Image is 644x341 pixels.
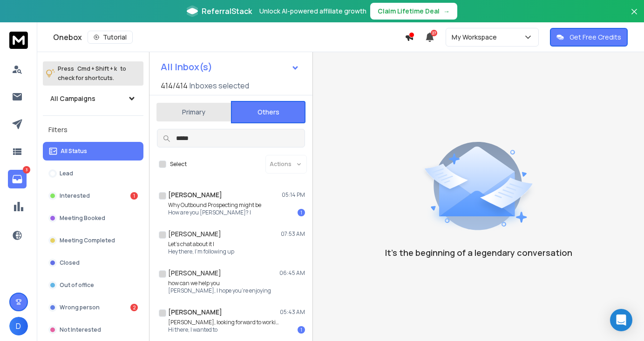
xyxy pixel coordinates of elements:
p: How are you [PERSON_NAME]? I [168,209,261,216]
div: 1 [130,192,138,200]
p: Meeting Booked [60,214,105,222]
p: Get Free Credits [569,33,621,42]
button: Claim Lifetime Deal→ [370,3,457,20]
button: Interested1 [43,187,143,205]
p: It’s the beginning of a legendary conversation [385,246,572,259]
p: 06:45 AM [279,269,305,277]
span: ReferralStack [202,6,252,17]
button: Meeting Booked [43,209,143,227]
div: Onebox [53,31,405,44]
p: Why Outbound Prospecting might be [168,201,261,209]
p: Unlock AI-powered affiliate growth [259,7,366,16]
button: Primary [156,102,231,122]
p: My Workspace [452,33,501,42]
p: Hi there, I wanted to [168,326,280,334]
p: 07:53 AM [281,230,305,238]
p: Wrong person [60,304,100,311]
a: 3 [8,170,27,188]
button: Closed [43,254,143,272]
p: Let's chat about it | [168,241,234,248]
div: Open Intercom Messenger [610,309,632,331]
p: Meeting Completed [60,237,115,244]
p: Out of office [60,281,94,289]
p: Press to check for shortcuts. [58,64,126,83]
button: Wrong person2 [43,298,143,317]
label: Select [170,160,187,168]
h1: All Inbox(s) [161,62,212,72]
button: D [9,317,28,335]
h1: [PERSON_NAME] [168,308,222,317]
p: Interested [60,192,90,200]
p: Lead [60,170,73,177]
h3: Filters [43,123,143,136]
p: Hey there, I'm following up [168,248,234,255]
p: Closed [60,259,80,267]
button: Not Interested [43,321,143,339]
button: Tutorial [88,31,133,44]
h3: Inboxes selected [190,80,249,91]
h1: [PERSON_NAME] [168,229,221,239]
button: Others [231,101,305,123]
div: 2 [130,304,138,311]
p: 3 [23,166,30,174]
p: 05:14 PM [282,191,305,199]
button: Close banner [628,6,640,28]
h1: [PERSON_NAME] [168,268,221,278]
div: 1 [298,326,305,334]
h1: [PERSON_NAME] [168,190,222,200]
button: All Inbox(s) [153,58,307,76]
button: All Campaigns [43,89,143,108]
p: how can we help you [168,280,271,287]
button: All Status [43,142,143,160]
button: Get Free Credits [550,28,628,47]
button: Out of office [43,276,143,294]
button: Meeting Completed [43,231,143,250]
p: [PERSON_NAME], I hope you're enjoying [168,287,271,294]
p: [PERSON_NAME], looking forward to working [168,319,280,326]
span: 27 [431,30,437,36]
span: → [443,7,450,16]
p: Not Interested [60,326,101,334]
span: Cmd + Shift + k [76,63,118,74]
h1: All Campaigns [50,94,95,103]
button: Lead [43,164,143,183]
p: All Status [61,147,87,155]
span: 414 / 414 [161,80,188,91]
div: 1 [298,209,305,216]
p: 05:43 AM [280,308,305,316]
